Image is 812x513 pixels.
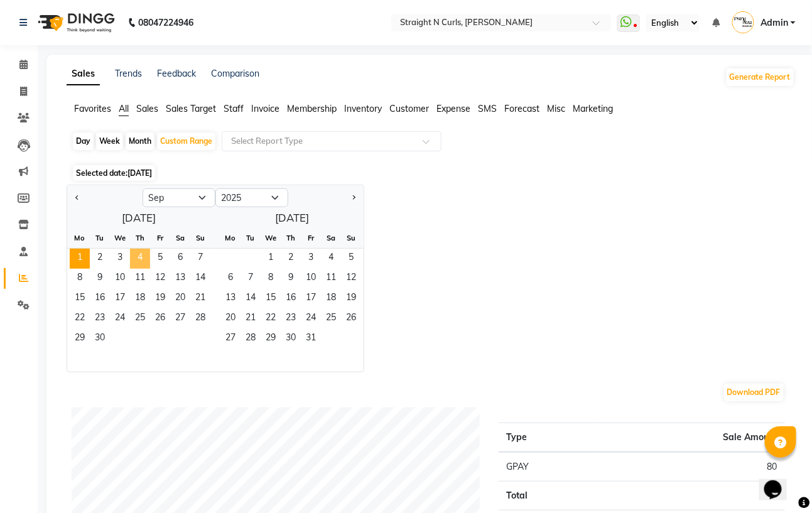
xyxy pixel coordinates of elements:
span: 24 [110,309,130,329]
div: Wednesday, September 10, 2025 [110,269,130,289]
div: Monday, September 15, 2025 [70,289,90,309]
span: 31 [301,329,321,349]
span: 16 [281,289,301,309]
span: Sales Target [166,103,216,114]
div: Sa [321,228,341,248]
span: All [119,103,129,114]
div: Tu [241,228,261,248]
span: 16 [90,289,110,309]
span: 8 [261,269,281,289]
span: Favorites [74,103,111,114]
span: Expense [436,103,470,114]
div: Monday, October 13, 2025 [220,289,241,309]
span: 19 [341,289,361,309]
span: 13 [220,289,241,309]
div: Saturday, October 18, 2025 [321,289,341,309]
span: 10 [110,269,130,289]
th: Type [499,423,600,453]
span: 22 [261,309,281,329]
span: 6 [170,249,190,269]
div: Monday, September 29, 2025 [70,329,90,349]
span: Sales [136,103,158,114]
span: 1 [261,249,281,269]
div: Sunday, October 12, 2025 [341,269,361,289]
span: 11 [321,269,341,289]
span: SMS [478,103,497,114]
span: 21 [190,289,210,309]
span: 14 [190,269,210,289]
div: Wednesday, September 17, 2025 [110,289,130,309]
span: 14 [241,289,261,309]
img: logo [32,5,118,40]
span: Staff [224,103,244,114]
button: Previous month [72,188,82,208]
span: 15 [70,289,90,309]
span: 1 [70,249,90,269]
div: We [261,228,281,248]
div: Thursday, October 9, 2025 [281,269,301,289]
div: Th [130,228,150,248]
div: Sunday, October 19, 2025 [341,289,361,309]
div: Saturday, October 4, 2025 [321,249,341,269]
div: Tuesday, September 2, 2025 [90,249,110,269]
span: 29 [261,329,281,349]
span: 2 [281,249,301,269]
div: Saturday, September 20, 2025 [170,289,190,309]
span: 20 [170,289,190,309]
span: 17 [110,289,130,309]
a: Feedback [157,68,196,79]
div: Th [281,228,301,248]
div: Friday, October 17, 2025 [301,289,321,309]
a: Comparison [211,68,259,79]
div: Sunday, September 14, 2025 [190,269,210,289]
div: Thursday, September 18, 2025 [130,289,150,309]
td: GPAY [499,452,600,482]
div: Friday, September 12, 2025 [150,269,170,289]
div: Sa [170,228,190,248]
div: Tuesday, October 21, 2025 [241,309,261,329]
div: Tuesday, September 30, 2025 [90,329,110,349]
div: Su [190,228,210,248]
div: Tuesday, October 7, 2025 [241,269,261,289]
span: Membership [287,103,337,114]
span: Forecast [504,103,539,114]
div: Wednesday, September 24, 2025 [110,309,130,329]
span: 5 [150,249,170,269]
span: 23 [281,309,301,329]
div: We [110,228,130,248]
div: Monday, September 22, 2025 [70,309,90,329]
a: Sales [67,63,100,85]
span: 2 [90,249,110,269]
span: 8 [70,269,90,289]
span: 17 [301,289,321,309]
div: Friday, October 31, 2025 [301,329,321,349]
button: Generate Report [727,68,794,86]
span: 29 [70,329,90,349]
button: Download PDF [724,384,784,401]
div: Tuesday, September 9, 2025 [90,269,110,289]
span: 22 [70,309,90,329]
span: Marketing [573,103,613,114]
span: 27 [170,309,190,329]
span: Misc [547,103,565,114]
div: Saturday, September 6, 2025 [170,249,190,269]
span: 21 [241,309,261,329]
span: 4 [130,249,150,269]
div: Tu [90,228,110,248]
div: Tuesday, October 14, 2025 [241,289,261,309]
iframe: chat widget [759,463,799,500]
div: Saturday, October 11, 2025 [321,269,341,289]
div: Fr [150,228,170,248]
span: 7 [190,249,210,269]
div: Wednesday, October 1, 2025 [261,249,281,269]
span: 3 [301,249,321,269]
a: Trends [115,68,142,79]
span: 15 [261,289,281,309]
div: Tuesday, October 28, 2025 [241,329,261,349]
td: Total [499,482,600,510]
span: 30 [90,329,110,349]
span: 18 [130,289,150,309]
div: Week [96,132,123,150]
span: 30 [281,329,301,349]
span: 6 [220,269,241,289]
